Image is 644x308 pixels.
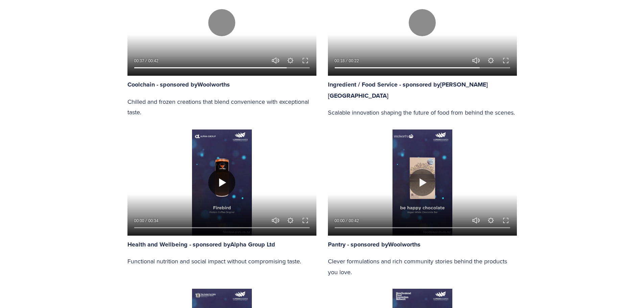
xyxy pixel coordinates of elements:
a: Woolworths [388,240,421,248]
strong: Alpha Group Ltd [230,240,275,249]
button: Play [409,9,436,36]
button: Play [208,169,235,196]
div: Current time [335,217,347,224]
button: Play [208,9,235,36]
div: Duration [146,57,160,64]
strong: Coolchain - sponsored by [127,80,197,89]
button: Play [409,169,436,196]
div: Current time [335,57,347,64]
strong: Pantry - sponsored by [328,240,388,249]
a: Woolworths [197,80,230,89]
p: Clever formulations and rich community stories behind the products you love. [328,256,517,277]
strong: Health and Wellbeing - sponsored by [127,240,230,249]
a: [PERSON_NAME][GEOGRAPHIC_DATA] [328,80,488,100]
input: Seek [134,226,310,230]
div: Duration [146,217,160,224]
div: Current time [134,57,146,64]
div: Duration [347,57,361,64]
strong: Ingredient / Food Service - sponsored by [328,80,440,89]
a: Alpha Group Ltd [230,240,275,248]
input: Seek [134,66,310,70]
strong: Woolworths [388,240,421,249]
input: Seek [335,226,510,230]
div: Duration [347,217,361,224]
input: Seek [335,66,510,70]
p: Chilled and frozen creations that blend convenience with exceptional taste. [127,96,316,118]
div: Current time [134,217,146,224]
p: Functional nutrition and social impact without compromising taste. [127,256,316,267]
p: Scalable innovation shaping the future of food from behind the scenes. [328,107,517,118]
